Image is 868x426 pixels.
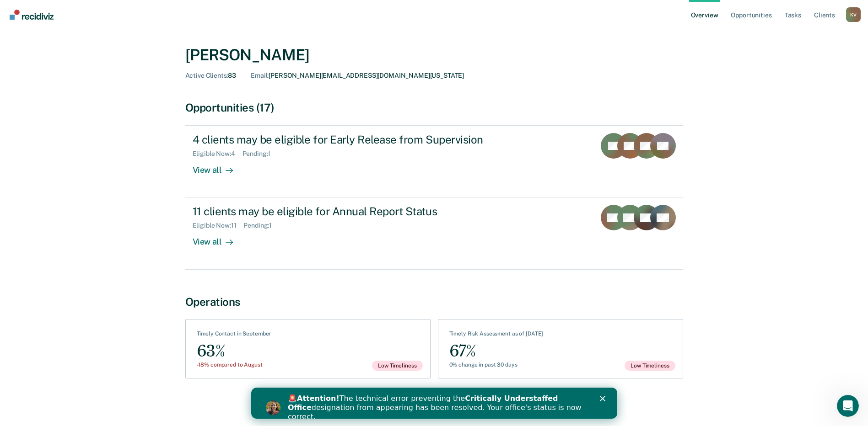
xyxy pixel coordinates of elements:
iframe: Intercom live chat [837,395,859,417]
div: Close [349,8,358,14]
div: Pending : 1 [243,222,279,229]
b: Critically Understaffed Office [37,6,307,24]
div: -18% compared to August [197,362,271,368]
div: Timely Contact in September [197,330,271,341]
div: Timely Risk Assessment as of [DATE] [449,330,544,341]
a: 4 clients may be eligible for Early Release from SupervisionEligible Now:4Pending:1View all [185,125,683,197]
div: 83 [185,72,237,80]
div: 🚨 The technical error preventing the designation from appearing has been resolved. Your office's ... [37,6,337,34]
div: Operations [185,295,683,309]
div: 67% [449,341,544,362]
a: 11 clients may be eligible for Annual Report StatusEligible Now:11Pending:1View all [185,197,683,269]
div: Opportunities (17) [185,101,683,114]
span: Low Timeliness [625,361,675,371]
button: Profile dropdown button [846,7,861,22]
div: 11 clients may be eligible for Annual Report Status [193,205,514,218]
img: Recidiviz [10,10,54,20]
span: Low Timeliness [372,361,422,371]
div: K V [846,7,861,22]
div: 4 clients may be eligible for Early Release from Supervision [193,133,514,146]
div: [PERSON_NAME][EMAIL_ADDRESS][DOMAIN_NAME][US_STATE] [251,72,464,80]
span: Email : [251,72,269,79]
div: 63% [197,341,271,362]
b: Attention! [46,6,88,15]
div: View all [193,229,244,247]
div: Eligible Now : 11 [193,222,244,229]
div: Pending : 1 [243,150,278,158]
div: 0% change in past 30 days [449,362,544,368]
div: [PERSON_NAME] [185,46,683,64]
div: View all [193,158,244,176]
div: Eligible Now : 4 [193,150,243,158]
span: Active Clients : [185,72,228,79]
iframe: Intercom live chat banner [251,388,617,419]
